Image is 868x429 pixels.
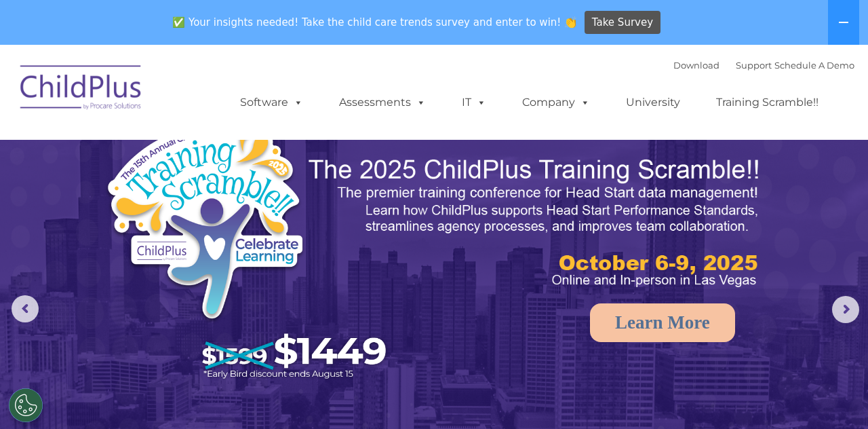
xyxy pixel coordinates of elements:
a: Software [226,89,317,116]
font: | [673,60,854,71]
iframe: Chat Widget [646,282,868,429]
a: Assessments [325,89,439,116]
a: IT [448,89,500,116]
img: ChildPlus by Procare Solutions [14,56,149,124]
span: Phone number [189,145,246,155]
a: Training Scramble!! [703,89,832,116]
a: University [612,89,694,116]
span: Last name [189,90,230,100]
span: ✅ Your insights needed! Take the child care trends survey and enter to win! 👏 [167,9,583,35]
a: Company [509,89,604,116]
span: Take Survey [592,11,653,35]
a: Download [673,60,719,71]
button: Cookies Settings [9,388,43,422]
a: Learn More [590,303,735,342]
a: Take Survey [585,11,661,35]
a: Support [736,60,772,71]
a: Schedule A Demo [774,60,854,71]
